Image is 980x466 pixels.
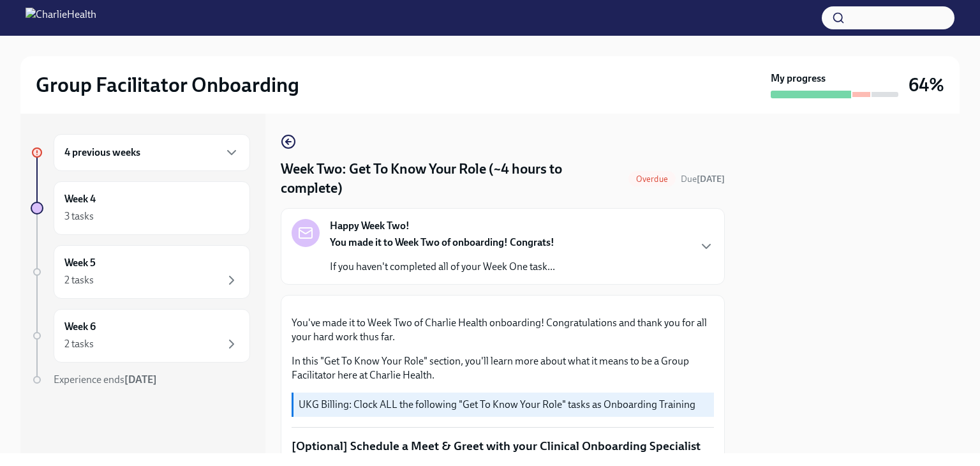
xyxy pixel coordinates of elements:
[330,236,554,248] strong: You made it to Week Two of onboarding! Congrats!
[31,309,250,363] a: Week 62 tasks
[909,73,944,96] h3: 64%
[697,174,725,184] strong: [DATE]
[681,173,725,185] span: September 16th, 2025 09:00
[771,71,826,86] strong: My progress
[64,192,96,206] h6: Week 4
[31,245,250,299] a: Week 52 tasks
[628,174,676,184] span: Overdue
[124,373,157,386] strong: [DATE]
[54,373,157,386] span: Experience ends
[64,320,96,334] h6: Week 6
[330,260,555,274] p: If you haven't completed all of your Week One task...
[292,316,714,344] p: You've made it to Week Two of Charlie Health onboarding! Congratulations and thank you for all yo...
[36,72,299,98] h2: Group Facilitator Onboarding
[292,438,714,455] p: [Optional] Schedule a Meet & Greet with your Clinical Onboarding Specialist
[281,160,623,198] h4: Week Two: Get To Know Your Role (~4 hours to complete)
[31,181,250,235] a: Week 43 tasks
[64,209,94,223] div: 3 tasks
[64,337,94,351] div: 2 tasks
[681,174,725,184] span: Due
[64,146,140,160] h6: 4 previous weeks
[299,398,709,412] p: UKG Billing: Clock ALL the following "Get To Know Your Role" tasks as Onboarding Training
[330,219,410,233] strong: Happy Week Two!
[292,354,714,382] p: In this "Get To Know Your Role" section, you'll learn more about what it means to be a Group Faci...
[64,256,96,270] h6: Week 5
[54,134,250,171] div: 4 previous weeks
[26,8,96,28] img: CharlieHealth
[64,273,94,287] div: 2 tasks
